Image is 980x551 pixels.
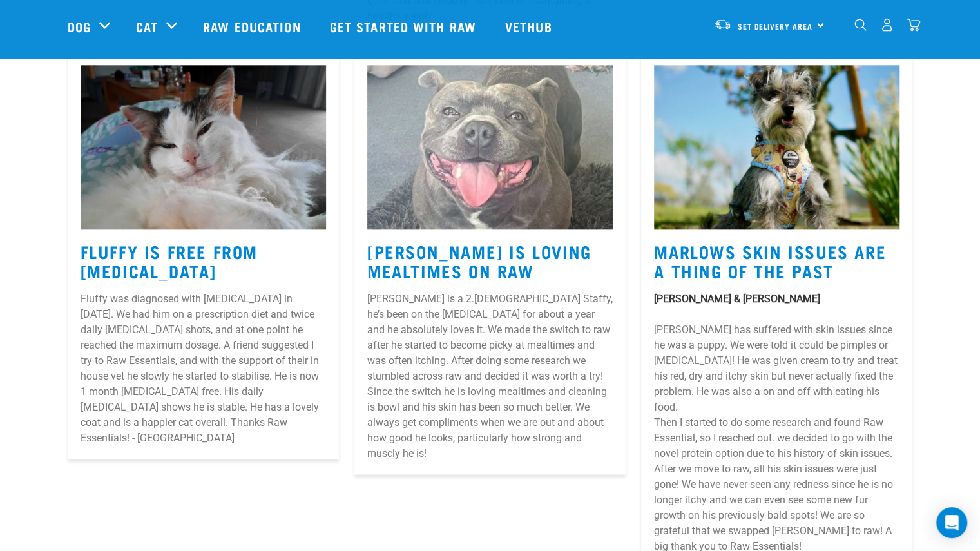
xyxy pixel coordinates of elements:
h3: [PERSON_NAME] Is Loving Mealtimes On Raw [367,242,613,281]
p: [PERSON_NAME] has suffered with skin issues since he was a puppy. We were told it could be pimple... [654,291,899,415]
a: Vethub [492,1,568,52]
p: [PERSON_NAME] is a 2.[DEMOGRAPHIC_DATA] Staffy, he’s been on the [MEDICAL_DATA] for about a year ... [367,291,613,461]
a: Get started with Raw [317,1,492,52]
div: Open Intercom Messenger [936,507,967,538]
strong: [PERSON_NAME] & [PERSON_NAME] [654,293,820,305]
img: 328880197_1588965251618527_6333104620217723660_n-1.jpg [367,65,613,229]
img: RAW-STORIES-19-1.jpg [654,65,899,229]
p: Fluffy was diagnosed with [MEDICAL_DATA] in [DATE]. We had him on a prescription diet and twice d... [81,291,326,446]
span: Set Delivery Area [738,24,812,28]
img: RAW-STORIES-1.jpg [81,65,326,229]
h3: Fluffy Is Free From [MEDICAL_DATA] [81,242,326,281]
img: user.png [880,18,894,32]
a: Dog [68,17,91,36]
img: home-icon-1@2x.png [854,19,867,31]
img: van-moving.png [714,19,731,30]
h3: Marlows Skin Issues Are A Thing Of The Past [654,242,899,281]
a: Raw Education [190,1,316,52]
a: Cat [136,17,158,36]
img: home-icon@2x.png [907,18,920,32]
